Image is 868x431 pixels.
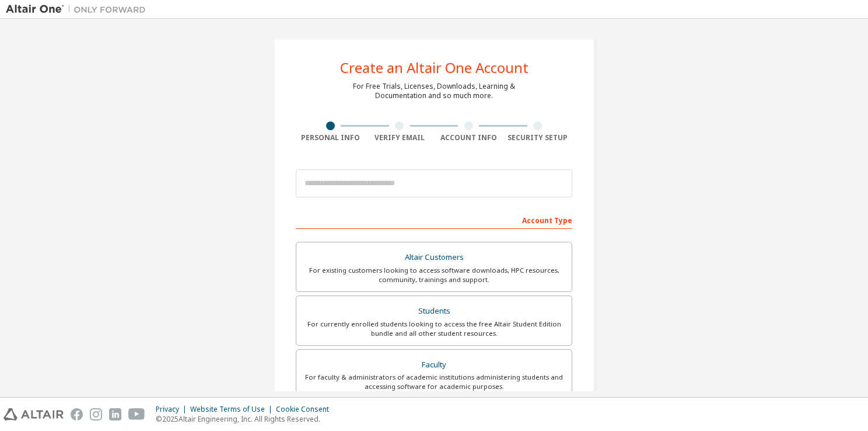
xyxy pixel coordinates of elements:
[190,405,276,414] div: Website Terms of Use
[303,319,565,338] div: For currently enrolled students looking to access the free Altair Student Edition bundle and all ...
[128,408,145,420] img: youtube.svg
[434,133,503,142] div: Account Info
[365,133,435,142] div: Verify Email
[296,210,572,229] div: Account Type
[340,61,528,75] div: Create an Altair One Account
[156,405,190,414] div: Privacy
[6,4,152,15] img: Altair One
[109,408,121,420] img: linkedin.svg
[303,266,565,284] div: For existing customers looking to access software downloads, HPC resources, community, trainings ...
[303,303,565,319] div: Students
[296,133,365,142] div: Personal Info
[71,408,83,420] img: facebook.svg
[276,405,336,414] div: Cookie Consent
[156,414,336,424] p: © 2025 Altair Engineering, Inc. All Rights Reserved.
[303,357,565,373] div: Faculty
[353,82,515,100] div: For Free Trials, Licenses, Downloads, Learning & Documentation and so much more.
[503,133,573,142] div: Security Setup
[303,249,565,266] div: Altair Customers
[3,408,64,420] img: altair_logo.svg
[303,373,565,391] div: For faculty & administrators of academic institutions administering students and accessing softwa...
[90,408,102,420] img: instagram.svg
